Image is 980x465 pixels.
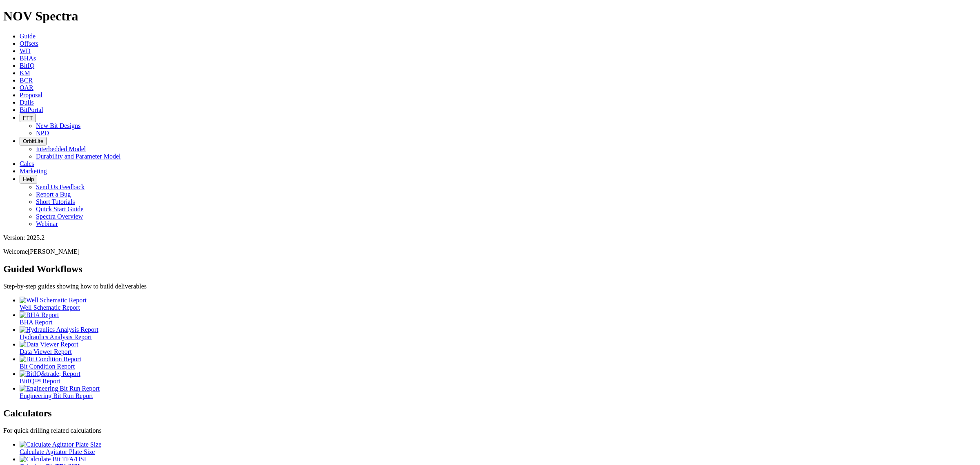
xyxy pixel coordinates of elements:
a: Calcs [20,160,34,167]
a: Offsets [20,40,38,47]
img: BHA Report [20,311,59,319]
h2: Guided Workflows [3,264,977,275]
a: Spectra Overview [36,213,83,220]
a: BHAs [20,55,36,62]
span: Help [23,176,34,182]
span: FTT [23,115,33,121]
a: Marketing [20,168,47,174]
a: Well Schematic Report Well Schematic Report [20,297,977,311]
a: Engineering Bit Run Report Engineering Bit Run Report [20,385,977,399]
span: OrbitLite [23,138,43,144]
a: Durability and Parameter Model [36,153,121,160]
img: Hydraulics Analysis Report [20,326,98,333]
img: Engineering Bit Run Report [20,385,100,392]
a: Calculate Agitator Plate Size Calculate Agitator Plate Size [20,441,977,455]
button: FTT [20,114,36,122]
span: [PERSON_NAME] [28,248,80,255]
a: BCR [20,77,33,84]
div: Version: 2025.2 [3,234,977,241]
span: Bit Condition Report [20,363,75,370]
a: OAR [20,84,33,91]
h1: NOV Spectra [3,9,977,24]
a: Bit Condition Report Bit Condition Report [20,355,977,370]
span: Hydraulics Analysis Report [20,333,92,340]
a: Proposal [20,92,42,98]
a: Quick Start Guide [36,206,83,212]
a: WD [20,47,31,54]
span: BHA Report [20,319,52,326]
a: Short Tutorials [36,198,75,205]
a: Hydraulics Analysis Report Hydraulics Analysis Report [20,326,977,340]
a: BitPortal [20,106,43,113]
a: BitIQ&trade; Report BitIQ™ Report [20,370,977,385]
a: New Bit Designs [36,122,80,129]
a: BitIQ [20,62,34,69]
img: Well Schematic Report [20,297,87,304]
p: Step-by-step guides showing how to build deliverables [3,283,977,290]
a: Data Viewer Report Data Viewer Report [20,341,977,355]
span: BitIQ™ Report [20,378,60,385]
a: Report a Bug [36,191,71,198]
a: Guide [20,33,36,40]
span: Engineering Bit Run Report [20,392,93,399]
a: NPD [36,130,49,136]
a: KM [20,69,30,76]
img: Data Viewer Report [20,341,78,348]
span: Data Viewer Report [20,348,72,355]
img: BitIQ&trade; Report [20,370,80,378]
p: For quick drilling related calculations [3,427,977,434]
a: Dulls [20,99,34,106]
h2: Calculators [3,408,977,419]
p: Welcome [3,248,977,255]
img: Calculate Agitator Plate Size [20,441,101,448]
span: Well Schematic Report [20,304,80,311]
a: BHA Report BHA Report [20,311,977,326]
a: Send Us Feedback [36,183,85,190]
button: Help [20,175,37,183]
img: Bit Condition Report [20,355,81,363]
a: Webinar [36,220,58,227]
a: Interbedded Model [36,145,86,152]
img: Calculate Bit TFA/HSI [20,456,86,463]
button: OrbitLite [20,137,47,145]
